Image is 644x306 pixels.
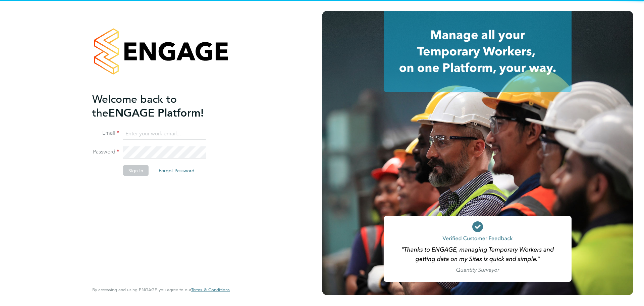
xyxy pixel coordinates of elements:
input: Enter your work email... [123,128,206,140]
h2: ENGAGE Platform! [92,92,223,120]
span: Welcome back to the [92,92,177,119]
label: Password [92,148,119,156]
button: Sign In [123,165,149,176]
label: Email [92,130,119,137]
span: Terms & Conditions [191,287,230,293]
button: Forgot Password [153,165,200,176]
span: By accessing and using ENGAGE you agree to our [92,287,230,293]
a: Terms & Conditions [191,287,230,293]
